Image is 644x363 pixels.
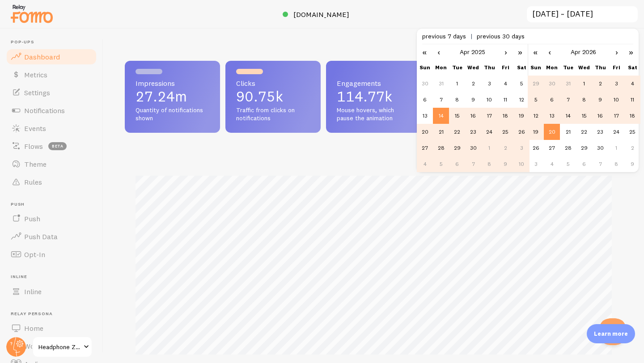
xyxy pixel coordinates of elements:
a: Notifications [5,101,97,119]
td: 08/05/2025 [481,156,497,172]
a: Inline [5,283,97,300]
td: 02/04/2026 [592,76,608,92]
td: 10/04/2026 [608,92,624,108]
th: Wed [465,59,481,76]
a: Rules [5,173,97,191]
a: Apr [571,48,580,56]
td: 30/04/2026 [592,140,608,156]
td: 31/03/2026 [560,76,576,92]
a: Dashboard [5,48,97,66]
td: 02/05/2026 [624,140,640,156]
td: 04/04/2026 [624,76,640,92]
td: 30/03/2025 [417,76,433,92]
a: Events [5,119,97,137]
td: 07/04/2025 [433,92,449,108]
td: 20/04/2025 [417,124,433,140]
a: ‹ [543,44,556,59]
td: 28/04/2025 [433,140,449,156]
td: 01/05/2026 [608,140,624,156]
td: 29/04/2025 [449,140,465,156]
td: 23/04/2025 [465,124,481,140]
td: 04/05/2025 [417,156,433,172]
td: 22/04/2026 [576,124,592,140]
td: 01/04/2026 [576,76,592,92]
td: 30/04/2025 [465,140,481,156]
td: 02/04/2025 [465,76,481,92]
td: 15/04/2026 [576,108,592,124]
td: 01/04/2025 [449,76,465,92]
td: 26/04/2026 [528,140,544,156]
span: previous 30 days [477,32,525,40]
td: 20/04/2026 [544,124,560,140]
td: 12/04/2025 [513,92,530,108]
td: 06/05/2026 [576,156,592,172]
span: Clicks [236,80,310,87]
td: 09/05/2026 [624,156,640,172]
span: Pop-ups [11,39,97,45]
td: 16/04/2026 [592,108,608,124]
td: 14/04/2026 [560,108,576,124]
td: 06/04/2026 [544,92,560,108]
td: 05/05/2026 [560,156,576,172]
td: 25/04/2025 [497,124,513,140]
a: Home [5,319,97,337]
th: Mon [544,59,560,76]
span: Push [24,214,40,223]
td: 19/04/2026 [528,124,544,140]
a: ‹ [432,44,445,59]
td: 05/04/2026 [528,92,544,108]
span: Notifications [24,106,65,115]
td: 08/04/2025 [449,92,465,108]
span: Push [11,202,97,207]
td: 04/05/2026 [544,156,560,172]
td: 04/04/2025 [497,76,513,92]
td: 05/04/2025 [513,76,530,92]
td: 25/04/2026 [624,124,640,140]
a: « [528,44,543,59]
a: Flows beta [5,137,97,155]
div: Learn more [587,324,635,343]
td: 29/04/2026 [576,140,592,156]
td: 21/04/2025 [433,124,449,140]
a: Headphone Zone [32,336,93,358]
th: Tue [449,59,465,76]
td: 17/04/2025 [481,108,497,124]
th: Fri [497,59,513,76]
a: Opt-In [5,245,97,263]
td: 09/05/2025 [497,156,513,172]
p: 114.77k [337,89,411,104]
td: 12/04/2026 [528,108,544,124]
img: fomo-relay-logo-orange.svg [9,2,54,25]
th: Sun [528,59,544,76]
span: Engagements [337,80,411,87]
span: Push Data [24,232,58,241]
td: 18/04/2026 [624,108,640,124]
td: 13/04/2026 [544,108,560,124]
td: 02/05/2025 [497,140,513,156]
td: 17/04/2026 [608,108,624,124]
span: Flows [24,142,43,151]
td: 14/04/2025 [433,108,449,124]
td: 09/04/2025 [465,92,481,108]
a: Push Data [5,228,97,245]
td: 21/04/2026 [560,124,576,140]
td: 18/04/2025 [497,108,513,124]
span: Home [24,324,43,333]
td: 09/04/2026 [592,92,608,108]
td: 23/04/2026 [592,124,608,140]
iframe: Help Scout Beacon - Open [599,318,626,345]
td: 28/04/2026 [560,140,576,156]
td: 26/04/2025 [513,124,530,140]
a: Push [5,210,97,228]
th: Thu [592,59,608,76]
td: 08/05/2026 [608,156,624,172]
td: 30/03/2026 [544,76,560,92]
td: 08/04/2026 [576,92,592,108]
span: Traffic from clicks on notifications [236,106,310,122]
th: Sun [417,59,433,76]
td: 03/05/2026 [528,156,544,172]
td: 03/05/2025 [513,140,530,156]
span: Impressions [136,80,209,87]
th: Sat [513,59,530,76]
p: Learn more [594,329,628,338]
